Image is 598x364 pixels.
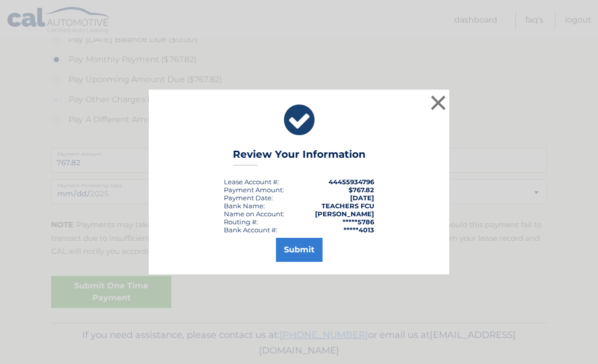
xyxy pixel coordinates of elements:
button: × [428,93,448,113]
h3: Review Your Information [233,148,366,166]
div: Name on Account: [224,210,284,218]
div: Payment Amount: [224,186,284,194]
span: $767.82 [349,186,374,194]
div: Bank Name: [224,202,265,210]
span: Payment Date [224,194,271,202]
span: [DATE] [350,194,374,202]
div: Bank Account #: [224,226,277,234]
strong: [PERSON_NAME] [315,210,374,218]
button: Submit [276,238,323,262]
div: Lease Account #: [224,178,279,186]
div: : [224,194,273,202]
div: Routing #: [224,218,258,226]
strong: 44455934796 [329,178,374,186]
strong: TEACHERS FCU [322,202,374,210]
